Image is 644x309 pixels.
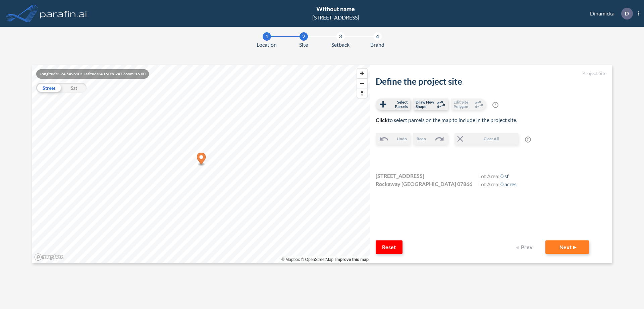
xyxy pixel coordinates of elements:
div: 4 [373,32,382,41]
div: Street [36,83,61,93]
div: Dinamicka [580,8,639,20]
button: Prev [512,240,539,254]
span: Clear All [465,136,518,142]
div: Longitude: -74.5496101 Latitude: 40.9096247 Zoom: 16.00 [36,69,149,79]
h4: Lot Area: [478,173,517,181]
span: Rockaway [GEOGRAPHIC_DATA] 07866 [376,180,472,188]
b: Click [376,117,388,123]
div: Map marker [197,153,206,166]
div: Sat [61,83,87,93]
canvas: Map [32,65,370,263]
span: Zoom out [357,79,367,88]
div: [STREET_ADDRESS] [312,13,359,22]
a: Mapbox [281,257,300,262]
span: Redo [417,136,426,142]
button: Zoom out [357,78,367,88]
span: Brand [370,41,384,49]
button: Undo [376,133,410,145]
h2: Define the project site [376,76,606,87]
span: to select parcels on the map to include in the project site. [376,117,517,123]
span: Location [257,41,277,49]
span: Undo [397,136,407,142]
button: Redo [413,133,448,145]
button: Next [545,240,589,254]
span: Without name [316,5,355,12]
span: ? [492,102,498,108]
div: 1 [263,32,271,41]
span: 0 acres [500,181,517,187]
span: 0 sf [500,173,508,179]
p: D [625,10,629,16]
img: logo [39,7,88,20]
button: Reset bearing to north [357,88,367,98]
div: 2 [300,32,308,41]
span: Select Parcels [388,100,408,109]
button: Reset [376,240,402,254]
h5: Project Site [376,71,606,76]
button: Clear All [454,133,518,145]
a: Improve this map [335,257,369,262]
a: Mapbox homepage [34,253,64,261]
span: Edit Site Polygon [453,100,473,109]
div: 3 [336,32,345,41]
h4: Lot Area: [478,181,517,189]
span: Draw New Shape [416,100,435,109]
span: Site [299,41,308,49]
span: [STREET_ADDRESS] [376,172,424,180]
a: OpenStreetMap [301,257,333,262]
span: ? [525,137,531,143]
button: Zoom in [357,69,367,78]
span: Setback [331,41,350,49]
